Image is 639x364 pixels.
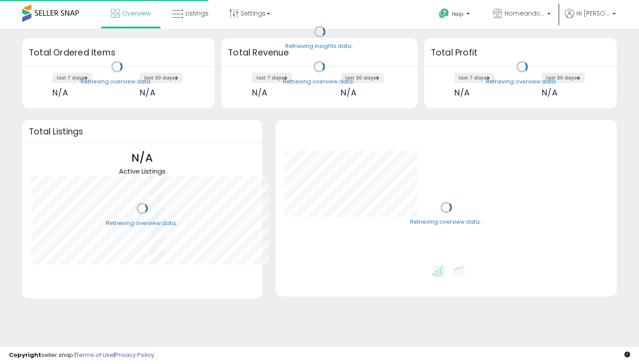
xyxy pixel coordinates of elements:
[452,10,464,18] span: Help
[283,78,355,86] div: Retrieving overview data..
[115,351,154,359] a: Privacy Policy
[438,8,450,19] i: Get Help
[122,9,151,18] span: Overview
[81,78,153,86] div: Retrieving overview data..
[185,9,209,18] span: Listings
[565,9,616,29] a: Hi [PERSON_NAME]
[410,218,482,226] div: Retrieving overview data..
[432,1,479,29] a: Help
[76,351,114,359] a: Terms of Use
[505,9,544,18] span: Homeandcountryusa
[486,78,558,86] div: Retrieving overview data..
[576,9,610,18] span: Hi [PERSON_NAME]
[106,219,178,227] div: Retrieving overview data..
[9,351,154,360] div: seller snap | |
[9,351,41,359] strong: Copyright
